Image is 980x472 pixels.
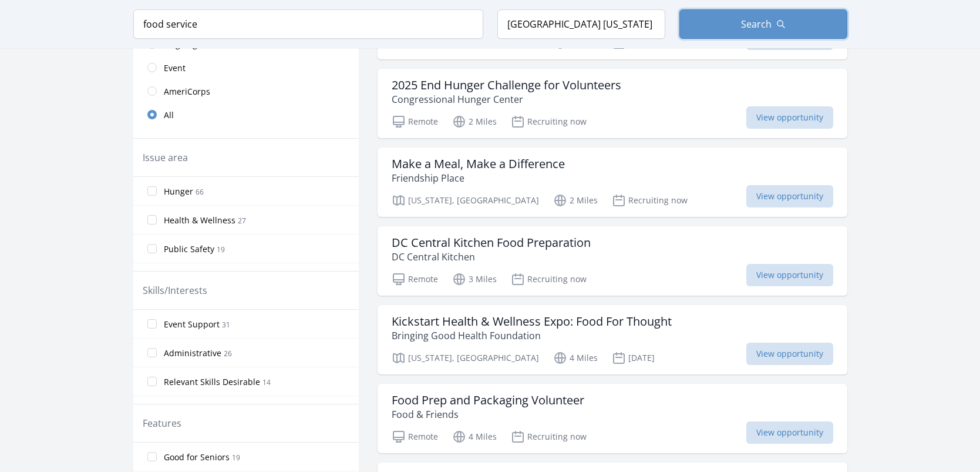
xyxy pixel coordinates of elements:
[392,250,591,264] p: DC Central Kitchen
[143,283,207,297] legend: Skills/Interests
[392,329,672,343] p: Bringing Good Health Foundation
[553,193,598,207] p: 2 Miles
[392,351,539,365] p: [US_STATE], [GEOGRAPHIC_DATA]
[262,377,271,387] span: 14
[217,245,225,255] span: 19
[164,186,193,197] span: Hunger
[392,314,672,329] h3: Kickstart Health & Wellness Expo: Food For Thought​
[553,351,598,365] p: 4 Miles
[452,430,497,444] p: 4 Miles
[746,106,833,129] span: View opportunity
[741,17,772,31] span: Search
[164,347,221,359] span: Administrative
[147,348,157,357] input: Administrative 26
[392,272,438,286] p: Remote
[746,343,833,365] span: View opportunity
[392,407,584,421] p: Food & Friends
[746,264,833,286] span: View opportunity
[378,226,847,296] a: DC Central Kitchen Food Preparation DC Central Kitchen Remote 3 Miles Recruiting now View opportu...
[378,148,847,217] a: Make a Meal, Make a Difference Friendship Place [US_STATE], [GEOGRAPHIC_DATA] 2 Miles Recruiting ...
[164,451,230,463] span: Good for Seniors
[392,157,565,171] h3: Make a Meal, Make a Difference
[392,92,621,106] p: Congressional Hunger Center
[378,305,847,374] a: Kickstart Health & Wellness Expo: Food For Thought​ Bringing Good Health Foundation [US_STATE], [...
[746,421,833,444] span: View opportunity
[511,115,587,129] p: Recruiting now
[452,115,497,129] p: 2 Miles
[164,319,220,330] span: Event Support
[452,272,497,286] p: 3 Miles
[222,320,230,330] span: 31
[133,9,483,39] input: Keyword
[224,349,232,359] span: 26
[133,103,359,126] a: All
[164,215,235,226] span: Health & Wellness
[392,430,438,444] p: Remote
[143,150,188,165] legend: Issue area
[147,319,157,329] input: Event Support 31
[378,69,847,138] a: 2025 End Hunger Challenge for Volunteers Congressional Hunger Center Remote 2 Miles Recruiting no...
[147,215,157,225] input: Health & Wellness 27
[147,452,157,461] input: Good for Seniors 19
[746,185,833,207] span: View opportunity
[147,377,157,386] input: Relevant Skills Desirable 14
[392,236,591,250] h3: DC Central Kitchen Food Preparation
[164,243,214,255] span: Public Safety
[378,384,847,453] a: Food Prep and Packaging Volunteer Food & Friends Remote 4 Miles Recruiting now View opportunity
[392,115,438,129] p: Remote
[497,9,665,39] input: Location
[133,56,359,79] a: Event
[164,62,186,74] span: Event
[612,193,688,207] p: Recruiting now
[147,244,157,253] input: Public Safety 19
[164,109,174,121] span: All
[232,453,240,463] span: 19
[147,186,157,196] input: Hunger 66
[511,430,587,444] p: Recruiting now
[612,351,655,365] p: [DATE]
[143,416,181,430] legend: Features
[238,216,246,226] span: 27
[392,193,539,207] p: [US_STATE], [GEOGRAPHIC_DATA]
[392,78,621,92] h3: 2025 End Hunger Challenge for Volunteers
[164,376,260,388] span: Relevant Skills Desirable
[392,171,565,185] p: Friendship Place
[679,9,847,39] button: Search
[133,79,359,103] a: AmeriCorps
[392,393,584,407] h3: Food Prep and Packaging Volunteer
[196,187,204,197] span: 66
[164,86,210,98] span: AmeriCorps
[511,272,587,286] p: Recruiting now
